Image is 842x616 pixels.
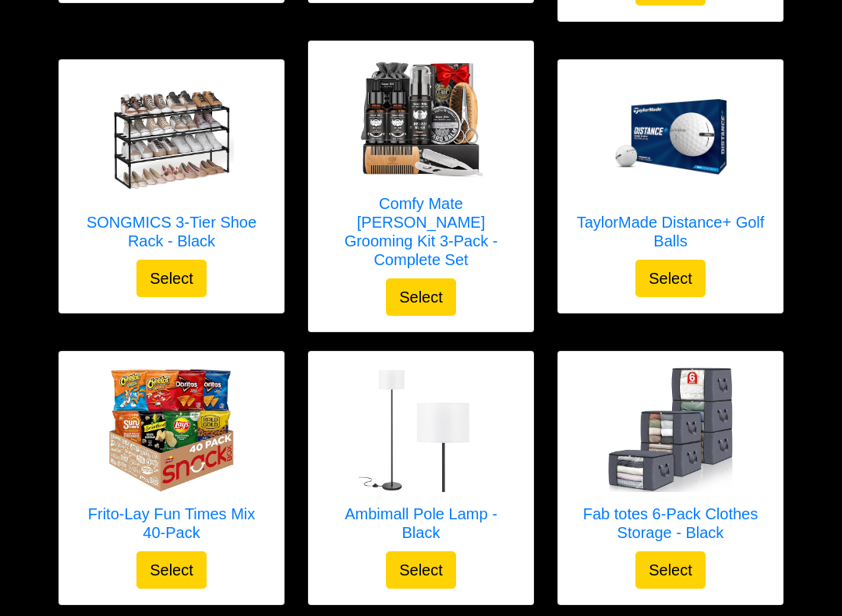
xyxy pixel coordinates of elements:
[635,260,706,297] button: Select
[574,504,767,542] h5: Fab totes 6-Pack Clothes Storage - Black
[75,76,268,260] a: SONGMICS 3-Tier Shoe Rack - Black SONGMICS 3-Tier Shoe Rack - Black
[75,504,268,542] h5: Frito-Lay Fun Times Mix 40-Pack
[109,367,234,492] img: Frito-Lay Fun Times Mix 40-Pack
[574,213,767,250] h5: TaylorMade Distance+ Golf Balls
[324,194,518,269] h5: Comfy Mate [PERSON_NAME] Grooming Kit 3-Pack - Complete Set
[75,213,268,250] h5: SONGMICS 3-Tier Shoe Rack - Black
[136,551,207,589] button: Select
[359,57,483,182] img: Comfy Mate Beard Grooming Kit 3-Pack - Complete Set
[635,551,706,589] button: Select
[324,57,518,278] a: Comfy Mate Beard Grooming Kit 3-Pack - Complete Set Comfy Mate [PERSON_NAME] Grooming Kit 3-Pack ...
[608,367,733,492] img: Fab totes 6-Pack Clothes Storage - Black
[324,504,518,542] h5: Ambimall Pole Lamp - Black
[608,94,733,181] img: TaylorMade Distance+ Golf Balls
[109,76,234,200] img: SONGMICS 3-Tier Shoe Rack - Black
[574,367,767,551] a: Fab totes 6-Pack Clothes Storage - Black Fab totes 6-Pack Clothes Storage - Black
[136,260,207,297] button: Select
[574,76,767,260] a: TaylorMade Distance+ Golf Balls TaylorMade Distance+ Golf Balls
[324,367,518,551] a: Ambimall Pole Lamp - Black Ambimall Pole Lamp - Black
[75,367,268,551] a: Frito-Lay Fun Times Mix 40-Pack Frito-Lay Fun Times Mix 40-Pack
[386,551,456,589] button: Select
[386,278,456,316] button: Select
[359,367,483,492] img: Ambimall Pole Lamp - Black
